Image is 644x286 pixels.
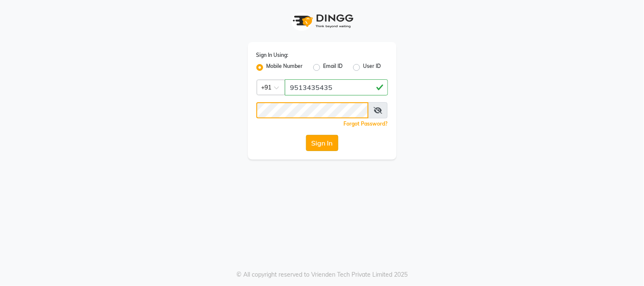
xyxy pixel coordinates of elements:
input: Username [285,79,388,95]
input: Username [256,102,369,118]
label: Email ID [323,62,343,73]
label: User ID [363,62,381,73]
a: Forgot Password? [344,121,388,127]
button: Sign In [306,135,338,151]
label: Mobile Number [267,62,303,73]
img: logo1.svg [288,8,356,34]
label: Sign In Using: [256,51,289,59]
